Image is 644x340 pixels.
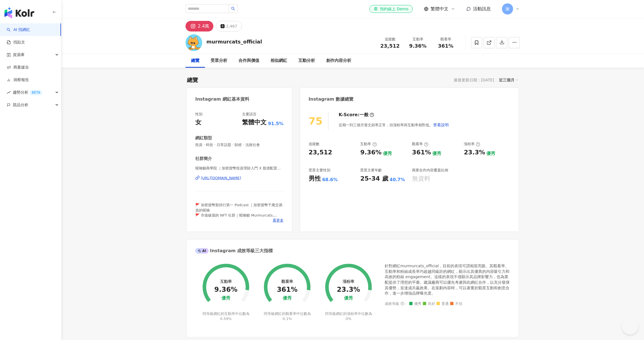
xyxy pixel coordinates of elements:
[450,302,462,306] span: 不佳
[195,203,283,237] span: 🚩 加密貨幣類排行第一 Podcast ｜加密貨幣千萬交易員的呢喃 🚩 市值破億的 NFT 社群｜呢喃貓 Murmurcats 🚩 破千人關注 Pressplay 深度訂閱｜呢喃貓商學院-你的加...
[231,7,235,11] span: search
[385,302,510,306] div: 成效等級 ：
[383,150,392,157] div: 優秀
[432,150,441,157] div: 優秀
[324,311,373,321] div: 同等級網紅的漲粉率中位數為
[187,76,198,84] div: 總覽
[309,142,319,147] div: 追蹤數
[195,156,212,162] div: 社群簡介
[390,177,405,183] div: 40.7%
[186,34,202,51] img: KOL Avatar
[270,57,287,64] div: 相似網紅
[13,99,28,111] span: 競品分析
[346,317,352,321] span: 0%
[473,6,491,11] span: 活動訊息
[13,86,42,99] span: 趨勢分析
[220,279,232,284] div: 互動率
[433,119,449,130] button: 查看說明
[191,57,199,64] div: 總覽
[201,176,241,181] div: [URL][DOMAIN_NAME]
[412,142,428,147] div: 觀看率
[412,148,431,157] div: 361%
[202,311,250,321] div: 同等級網紅的互動率中位數為
[339,119,449,130] div: 近期一到三個月發文頻率正常，但漲粉率與互動率相對低。
[214,286,237,294] div: 9.36%
[438,43,453,49] span: 361%
[309,174,321,183] div: 男性
[283,296,292,301] div: 優秀
[464,148,485,157] div: 23.3%
[499,76,518,84] div: 近三個月
[298,57,315,64] div: 互動分析
[13,48,25,61] span: 資源庫
[407,37,428,42] div: 互動率
[360,174,388,183] div: 25-34 歲
[309,168,330,173] div: 受眾主要性別
[242,118,267,127] div: 繁體中文
[369,5,413,13] a: 預約線上 Demo
[433,123,449,127] span: 查看說明
[436,302,449,306] span: 普通
[7,40,25,45] a: 找貼文
[486,150,495,157] div: 優秀
[4,7,34,18] img: logo
[464,142,480,147] div: 漲粉率
[198,22,209,30] div: 2.4萬
[195,118,201,127] div: 女
[238,57,259,64] div: 合作與價值
[195,135,212,141] div: 網紅類型
[268,121,284,127] span: 91.5%
[344,296,353,301] div: 優秀
[431,6,448,12] span: 繁體中文
[309,115,323,127] div: 75
[30,90,42,95] div: BETA
[195,166,284,171] span: 呢喃貓商學院 ｜加密貨幣投資理財入門 X 股債配置通識 | murmurcats_official
[454,78,494,82] div: 最後更新日期：[DATE]
[242,112,257,117] div: 主要語言
[206,38,262,45] div: murmurcats_official
[337,286,360,294] div: 23.3%
[423,302,435,306] span: 良好
[7,91,11,94] span: rise
[435,37,456,42] div: 觀看率
[281,279,293,284] div: 觀看率
[263,311,312,321] div: 同等級網紅的觀看率中位數為
[195,112,203,117] div: 性別
[322,177,338,183] div: 68.6%
[195,176,284,181] a: [URL][DOMAIN_NAME]
[277,286,297,294] div: 361%
[7,77,29,83] a: 洞察報告
[221,296,230,301] div: 優秀
[186,21,213,31] button: 2.4萬
[412,174,430,183] div: 無資料
[195,248,209,254] div: AI
[339,112,374,118] div: K-Score :
[409,43,426,49] span: 9.36%
[309,96,354,102] div: Instagram 數據總覽
[273,218,284,223] span: 看更多
[195,96,249,102] div: Instagram 網紅基本資料
[506,6,509,12] span: 陳
[343,279,354,284] div: 漲粉率
[409,302,421,306] span: 優秀
[7,65,29,70] a: 商案媒合
[211,57,227,64] div: 受眾分析
[360,142,377,147] div: 互動率
[360,168,382,173] div: 受眾主要年齡
[379,37,401,42] div: 追蹤數
[7,27,30,33] a: searchAI 找網紅
[360,112,369,118] div: 一般
[374,6,408,12] div: 預約線上 Demo
[195,142,284,147] span: 投資 · 科技 · 日常話題 · 財經 · 法政社會
[220,317,231,321] span: 0.59%
[216,21,241,31] button: 2,467
[195,248,273,254] div: Instagram 成效等級三大指標
[380,43,399,49] span: 23,512
[309,148,332,157] div: 23,512
[282,317,292,321] span: 0.1%
[412,168,448,173] div: 商業合作內容覆蓋比例
[226,22,237,30] div: 2,467
[360,148,381,157] div: 9.36%
[385,263,510,296] div: 針對網紅murmurcats_official，目前的表現可謂相當亮眼。其觀看率、互動率和粉絲成長率均超越同級距的網紅，顯示出其優異的內容吸引力和高效的粉絲 engagement。這樣的表現不僅...
[326,57,351,64] div: 創作內容分析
